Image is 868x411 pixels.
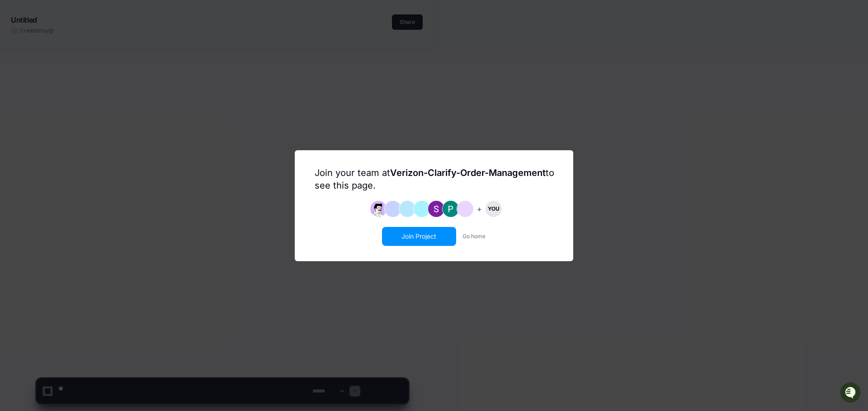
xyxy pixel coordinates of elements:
img: ACg8ocLL3vXvdba5S5V7nChXuiKYjYAj5GQFF3QGVBb6etwgLiZA=s96-c [443,201,459,217]
div: Welcome [9,69,165,83]
span: Created by [20,27,54,34]
img: ACg8ocLMZVwJcQ6ienYYOShb2_tczwC2Z7Z6u8NUc1SVA7ddq9cPVg=s96-c [428,201,444,217]
div: Start new chat [31,100,148,109]
img: avatar [370,201,387,217]
button: Go home [462,233,486,240]
button: Join Project [383,228,455,245]
img: 1756235613930-3d25f9e4-fa56-45dd-b3ad-e072dfbd1548 [9,100,25,116]
span: Join your team at [315,167,390,178]
span: @ [48,27,54,34]
h1: Untitled [11,14,37,25]
p: You [486,201,502,217]
img: PlayerZero [9,42,27,60]
div: We're offline, but we'll be back soon! [31,109,131,116]
button: Start new chat [154,103,165,114]
div: + [477,203,482,214]
span: Pylon [90,128,109,134]
iframe: Open customer support [839,381,863,406]
button: Share [392,14,423,30]
a: Powered byPylon [64,127,109,134]
span: Verizon-Clarify-Order-Management [390,167,546,178]
span: to see this page. [315,167,554,191]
